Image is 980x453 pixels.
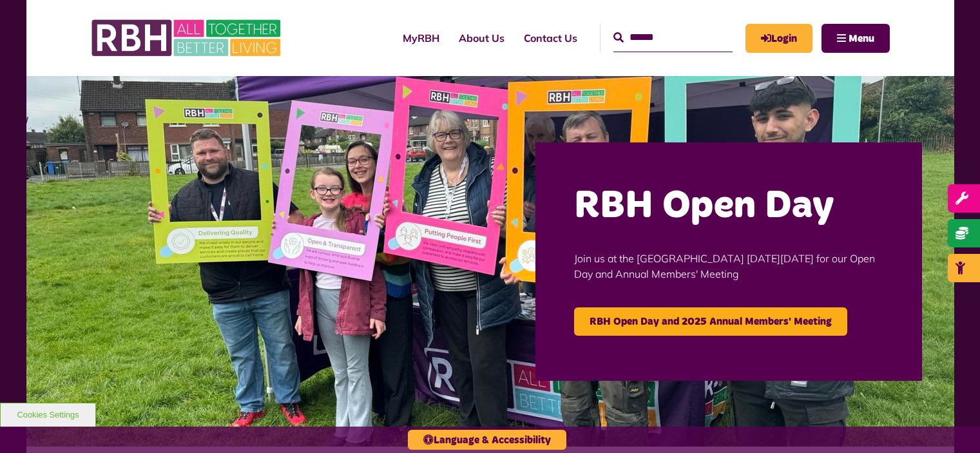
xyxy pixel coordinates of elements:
[821,24,890,53] button: Navigation
[393,21,449,55] a: MyRBH
[574,181,883,231] h2: RBH Open Day
[408,430,566,450] button: Language & Accessibility
[91,13,284,63] img: RBH
[849,34,874,44] span: Menu
[26,76,954,447] img: Image (22)
[514,21,587,55] a: Contact Us
[922,395,980,453] iframe: Netcall Web Assistant for live chat
[574,307,847,336] a: RBH Open Day and 2025 Annual Members' Meeting
[745,24,812,53] a: MyRBH
[449,21,514,55] a: About Us
[574,231,883,301] p: Join us at the [GEOGRAPHIC_DATA] [DATE][DATE] for our Open Day and Annual Members' Meeting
